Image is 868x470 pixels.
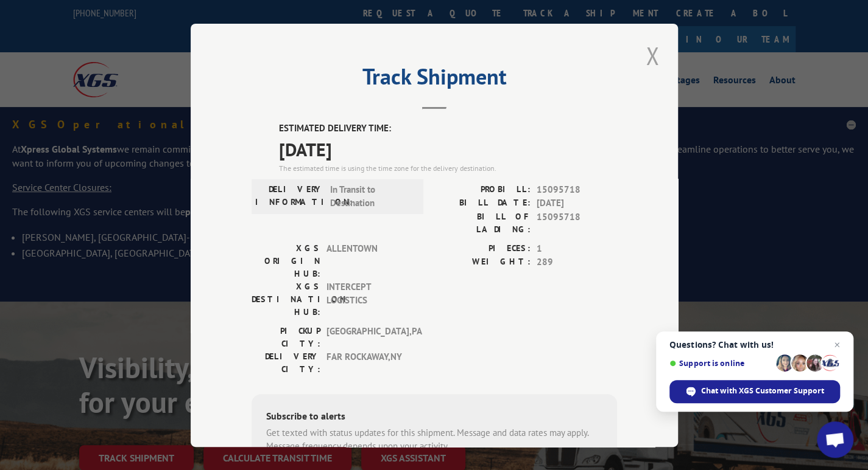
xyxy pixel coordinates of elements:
[642,39,663,72] button: Close modal
[701,385,824,396] span: Chat with XGS Customer Support
[252,241,320,280] label: XGS ORIGIN HUB:
[326,241,409,280] span: ALLENTOWN
[252,68,617,91] h2: Track Shipment
[326,324,409,350] span: [GEOGRAPHIC_DATA] , PA
[669,380,840,403] span: Chat with XGS Customer Support
[279,162,617,173] div: The estimated time is using the time zone for the delivery destination.
[434,182,531,196] label: PROBILL:
[537,182,617,196] span: 15095718
[669,340,840,350] span: Questions? Chat with us!
[669,359,772,368] span: Support is online
[279,122,617,136] label: ESTIMATED DELIVERY TIME:
[537,210,617,235] span: 15095718
[326,350,409,375] span: FAR ROCKAWAY , NY
[434,210,531,235] label: BILL OF LADING:
[252,350,320,375] label: DELIVERY CITY:
[326,280,409,318] span: INTERCEPT LOGISTICS
[434,241,531,255] label: PIECES:
[279,135,617,162] span: [DATE]
[537,196,617,210] span: [DATE]
[266,426,602,453] div: Get texted with status updates for this shipment. Message and data rates may apply. Message frequ...
[252,324,320,350] label: PICKUP CITY:
[255,182,324,210] label: DELIVERY INFORMATION:
[266,408,602,426] div: Subscribe to alerts
[817,421,853,458] a: Open chat
[537,255,617,269] span: 289
[537,241,617,255] span: 1
[252,280,320,318] label: XGS DESTINATION HUB:
[330,182,412,210] span: In Transit to Destination
[434,255,531,269] label: WEIGHT:
[434,196,531,210] label: BILL DATE:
